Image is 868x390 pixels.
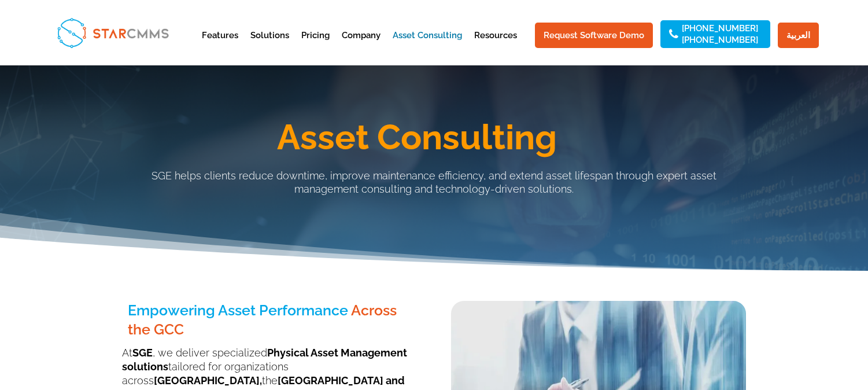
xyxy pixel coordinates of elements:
a: Company [342,31,381,60]
a: Pricing [301,31,330,60]
img: StarCMMS [52,13,173,53]
span: Across the GCC [128,301,397,338]
a: [PHONE_NUMBER] [682,36,758,44]
p: SGE helps clients reduce downtime, improve maintenance efficiency, and extend asset lifespan thro... [122,169,747,197]
b: [GEOGRAPHIC_DATA], [154,374,262,387]
a: Request Software Demo [535,23,653,48]
b: SGE [132,347,153,359]
span: Empowering Asset Performance [128,301,348,319]
h1: Asset Consulting [87,120,747,160]
a: Asset Consulting [393,31,462,60]
a: العربية [778,23,819,48]
a: [PHONE_NUMBER] [682,24,758,32]
a: Features [202,31,238,60]
a: Resources [474,31,517,60]
a: Solutions [250,31,289,60]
